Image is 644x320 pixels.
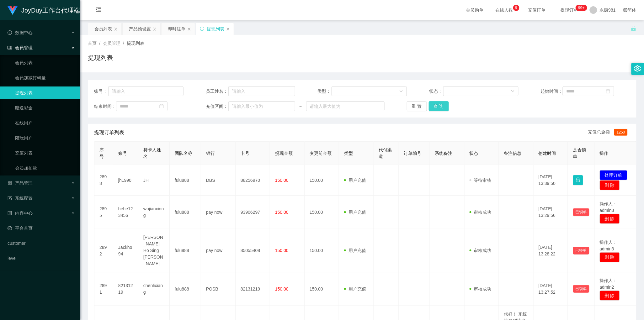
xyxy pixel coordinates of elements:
[600,201,617,213] span: 操作人：admin3
[206,103,228,110] span: 充值区间：
[170,272,201,306] td: fulu888
[573,175,583,185] button: 图标: lock
[15,132,75,144] a: 陪玩用户
[201,165,236,196] td: DBS
[573,247,589,254] button: 已锁单
[159,104,164,108] i: 图标: calendar
[15,71,75,84] a: 会员加减打码量
[15,102,75,114] a: 赠送彩金
[88,53,113,62] h1: 提现列表
[606,89,610,93] i: 图标: calendar
[236,272,270,306] td: 82131219
[138,272,170,306] td: chenlixiang
[429,101,449,111] button: 查 询
[344,151,353,156] span: 类型
[600,291,620,301] button: 删 除
[305,165,339,196] td: 150.00
[113,272,138,306] td: 82131219
[470,151,478,156] span: 状态
[600,170,627,180] button: 处理订单
[236,165,270,196] td: 88256970
[8,181,12,185] i: 图标: appstore-o
[236,196,270,229] td: 93906297
[344,286,366,291] span: 用户充值
[15,162,75,174] a: 会员加扣款
[305,272,339,306] td: 150.00
[275,178,289,183] span: 150.00
[207,23,224,35] div: 提现列表
[138,165,170,196] td: JH
[600,214,620,224] button: 删 除
[511,89,515,94] i: 图标: down
[175,151,192,156] span: 团队名称
[470,248,492,253] span: 审核成功
[15,87,75,99] a: 提现列表
[344,178,366,183] span: 用户充值
[129,23,151,35] div: 产品预设置
[206,88,228,95] span: 员工姓名：
[113,196,138,229] td: hehe123456
[114,27,118,31] i: 图标: close
[241,151,249,156] span: 卡号
[513,5,519,11] sup: 9
[515,5,517,11] p: 9
[8,211,33,216] span: 内容中心
[170,196,201,229] td: fulu888
[470,178,492,183] span: 等待审核
[623,8,628,12] i: 图标: global
[8,181,33,186] span: 产品管理
[492,8,516,12] span: 在线人数
[504,151,522,156] span: 备注信息
[206,151,215,156] span: 银行
[94,165,113,196] td: 2898
[8,6,18,15] img: logo.9652507e.png
[113,165,138,196] td: jh1990
[614,129,628,136] span: 1250
[576,5,587,11] sup: 171
[170,229,201,272] td: fulu888
[15,147,75,159] a: 充值列表
[305,196,339,229] td: 150.00
[310,151,332,156] span: 变更前金额
[600,240,617,251] span: 操作人：admin3
[8,45,33,50] span: 会员管理
[138,229,170,272] td: [PERSON_NAME] Ho Sing [PERSON_NAME]
[8,8,80,13] a: JoyDuy工作台代理端
[103,41,120,46] span: 会员管理
[94,23,112,35] div: 会员列表
[541,88,563,95] span: 起始时间：
[573,208,589,216] button: 已锁单
[8,237,75,249] a: customer
[99,41,100,46] span: /
[399,89,403,94] i: 图标: down
[118,151,127,156] span: 账号
[88,41,97,46] span: 首页
[344,248,366,253] span: 用户充值
[99,147,104,159] span: 序号
[8,211,12,215] i: 图标: profile
[600,151,609,156] span: 操作
[94,88,108,95] span: 账号：
[113,229,138,272] td: Jackho94
[8,30,33,35] span: 数据中心
[8,196,12,200] i: 图标: form
[435,151,453,156] span: 系统备注
[226,27,230,31] i: 图标: close
[8,30,12,35] i: 图标: check-circle-o
[379,147,392,159] span: 代付渠道
[600,252,620,262] button: 删 除
[187,27,191,31] i: 图标: close
[168,23,185,35] div: 即时注单
[8,252,75,265] a: level
[404,151,421,156] span: 订单编号
[525,8,549,12] span: 充值订单
[15,117,75,129] a: 在线用户
[88,0,109,20] i: 图标: menu-fold
[470,210,492,215] span: 审核成功
[275,286,289,291] span: 150.00
[228,86,295,96] input: 请输入
[429,88,443,95] span: 状态：
[201,229,236,272] td: pay now
[94,103,116,110] span: 结束时间：
[127,41,144,46] span: 提现列表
